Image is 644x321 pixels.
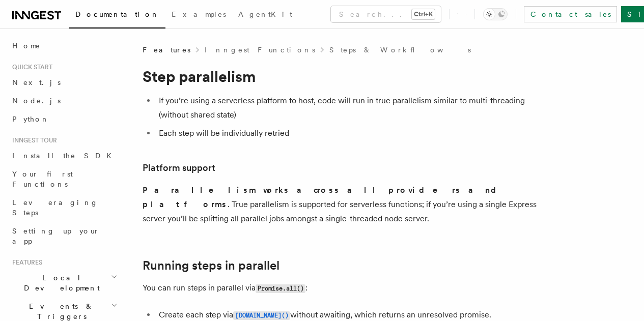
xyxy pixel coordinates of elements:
[8,147,120,165] a: Install the SDK
[143,67,550,85] h1: Step parallelism
[232,3,298,27] a: AgentKit
[69,3,165,28] a: Documentation
[12,198,98,217] span: Leveraging Steps
[256,284,305,293] code: Promise.all()
[8,222,120,250] a: Setting up your app
[524,6,617,22] a: Contact sales
[143,281,550,296] p: You can run steps in parallel via :
[12,78,61,86] span: Next.js
[8,258,42,267] span: Features
[165,3,232,27] a: Examples
[75,10,159,18] span: Documentation
[8,73,120,92] a: Next.js
[412,9,435,19] kbd: Ctrl+K
[8,63,52,71] span: Quick start
[143,185,505,209] strong: Parallelism works across all providers and platforms
[8,273,111,293] span: Local Development
[156,94,550,122] li: If you’re using a serverless platform to host, code will run in true parallelism similar to multi...
[8,165,120,193] a: Your first Functions
[233,311,290,320] code: [DOMAIN_NAME]()
[8,92,120,110] a: Node.js
[143,258,279,273] a: Running steps in parallel
[233,310,290,319] a: [DOMAIN_NAME]()
[8,136,57,144] span: Inngest tour
[156,126,550,140] li: Each step will be individually retried
[329,45,471,55] a: Steps & Workflows
[12,227,100,245] span: Setting up your app
[143,183,550,226] p: . True parallelism is supported for serverless functions; if you’re using a single Express server...
[8,193,120,222] a: Leveraging Steps
[12,97,61,105] span: Node.js
[12,115,49,123] span: Python
[143,161,215,175] a: Platform support
[331,6,441,22] button: Search...Ctrl+K
[238,10,292,18] span: AgentKit
[172,10,226,18] span: Examples
[483,8,508,20] button: Toggle dark mode
[8,110,120,128] a: Python
[8,269,120,297] button: Local Development
[12,170,73,188] span: Your first Functions
[12,41,41,51] span: Home
[205,45,315,55] a: Inngest Functions
[143,45,190,55] span: Features
[12,152,118,160] span: Install the SDK
[8,37,120,55] a: Home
